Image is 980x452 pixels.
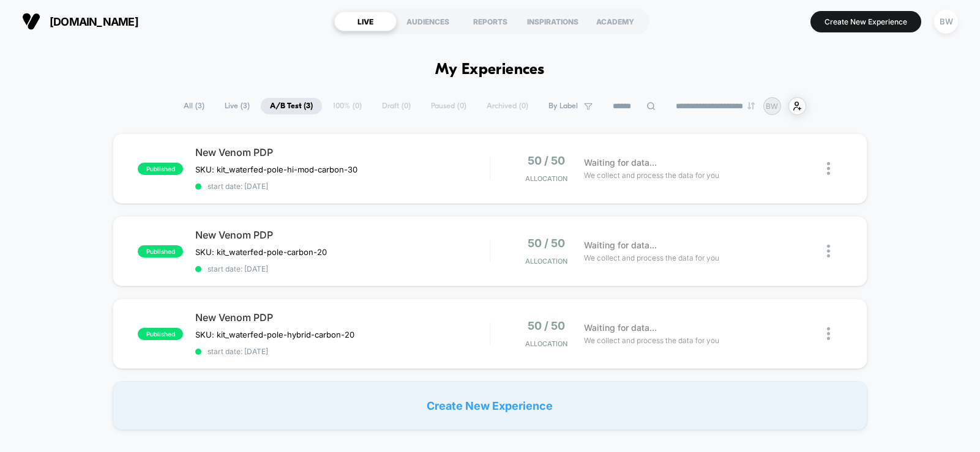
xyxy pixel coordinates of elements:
[138,328,183,340] span: published
[528,319,565,332] span: 50 / 50
[827,245,830,257] img: close
[528,237,565,250] span: 50 / 50
[195,165,357,174] span: SKU: kit_waterfed-pole-hi-mod-carbon-30
[195,146,490,158] span: New Venom PDP
[22,12,40,31] img: Visually logo
[195,311,490,324] span: New Venom PDP
[528,154,565,167] span: 50 / 50
[584,169,719,181] span: We collect and process the data for you
[195,330,354,339] span: SKU: kit_waterfed-pole-hybrid-carbon-20
[584,156,657,169] span: Waiting for data...
[522,12,584,31] div: INSPIRATIONS
[138,245,183,257] span: published
[584,12,646,31] div: ACADEMY
[459,12,522,31] div: REPORTS
[195,347,490,356] span: start date: [DATE]
[548,102,578,111] span: By Label
[215,98,259,114] span: Live ( 3 )
[113,381,867,430] div: Create New Experience
[584,239,657,252] span: Waiting for data...
[810,11,921,32] button: Create New Experience
[766,102,778,111] p: BW
[934,10,958,34] div: BW
[50,15,138,28] span: [DOMAIN_NAME]
[747,102,755,109] img: end
[195,182,490,191] span: start date: [DATE]
[584,252,719,264] span: We collect and process the data for you
[334,12,397,31] div: LIVE
[195,229,490,241] span: New Venom PDP
[525,339,567,348] span: Allocation
[18,12,142,31] button: [DOMAIN_NAME]
[397,12,459,31] div: AUDIENCES
[584,335,719,346] span: We collect and process the data for you
[827,327,830,340] img: close
[525,174,567,183] span: Allocation
[435,61,545,79] h1: My Experiences
[195,264,490,273] span: start date: [DATE]
[138,163,183,175] span: published
[930,9,962,34] button: BW
[827,162,830,175] img: close
[261,98,322,114] span: A/B Test ( 3 )
[584,321,657,335] span: Waiting for data...
[174,98,214,114] span: All ( 3 )
[195,247,327,257] span: SKU: kit_waterfed-pole-carbon-20
[525,257,567,265] span: Allocation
